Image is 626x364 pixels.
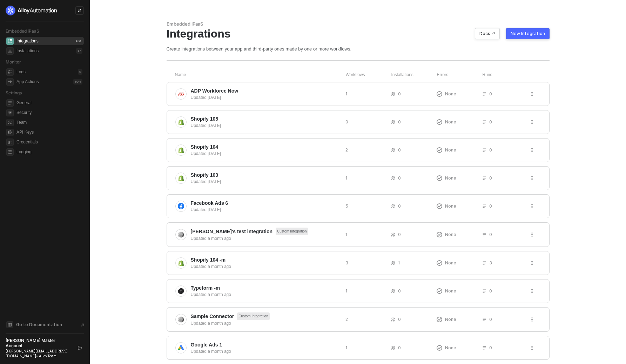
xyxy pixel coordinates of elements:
span: ADP Workforce Now [191,87,238,94]
div: Installations [391,72,437,78]
div: Logs [16,69,26,75]
div: Create integrations between your app and third-party ones made by one or more workflows. [167,46,550,52]
div: 30 % [73,79,82,85]
span: None [445,119,456,125]
span: icon-users [391,148,395,152]
span: icon-swap [78,8,82,13]
span: icon-users [391,92,395,96]
span: Shopify 104 -m [191,256,226,263]
span: installations [6,47,14,55]
span: None [445,147,456,153]
span: document-arrow [79,322,86,329]
span: integrations [6,38,14,45]
span: API Keys [16,128,82,136]
div: Updated [DATE] [191,207,340,213]
img: integration-icon [178,316,184,323]
span: icon-users [391,120,395,124]
span: Custom Integration [276,228,308,235]
span: icon-threedots [530,204,534,208]
div: 423 [74,38,82,44]
span: icon-threedots [530,289,534,293]
div: [PERSON_NAME] Master Account [6,338,72,349]
img: integration-icon [178,345,184,351]
span: 3 [345,260,348,266]
button: Docs ↗ [475,28,500,39]
span: icon-threedots [530,346,534,350]
span: Google Ads 1 [191,341,222,348]
span: 0 [398,345,401,351]
span: icon-exclamation [437,288,442,294]
span: icon-exclamation [437,147,442,153]
div: New Integration [511,31,545,36]
span: None [445,260,456,266]
span: icon-list [482,289,486,293]
span: general [6,99,14,107]
span: team [6,119,14,126]
span: Embedded iPaaS [6,28,39,34]
span: icon-threedots [530,120,534,124]
span: [PERSON_NAME]'s test integration [191,228,273,235]
span: credentials [6,139,14,146]
span: None [445,345,456,351]
span: None [445,231,456,237]
span: icon-threedots [530,232,534,237]
span: icon-users [391,176,395,180]
span: 2 [345,147,348,153]
div: Integrations [16,38,39,44]
div: Updated [DATE] [191,178,340,185]
img: integration-icon [178,147,184,153]
span: icon-users [391,261,395,265]
span: 1 [345,345,348,351]
span: icon-list [482,317,486,322]
span: 0 [398,288,401,294]
span: Shopify 103 [191,171,218,178]
span: Facebook Ads 6 [191,200,228,207]
div: Updated a month ago [191,348,340,355]
a: Knowledge Base [6,321,84,329]
span: icon-exclamation [437,345,442,351]
span: icon-app-actions [6,78,14,86]
span: icon-users [391,204,395,208]
div: Name [175,72,346,78]
span: icon-users [391,317,395,322]
span: Credentials [16,138,82,146]
span: icon-users [391,346,395,350]
span: icon-exclamation [437,260,442,266]
span: 0 [398,147,401,153]
span: logging [6,148,14,156]
span: icon-list [482,148,486,152]
span: icon-exclamation [437,317,442,322]
span: icon-exclamation [437,232,442,237]
span: icon-threedots [530,148,534,152]
img: integration-icon [178,288,184,294]
span: icon-list [482,232,486,237]
div: Updated [DATE] [191,94,340,101]
span: icon-threedots [530,261,534,265]
span: 2 [345,316,348,322]
span: 0 [398,91,401,97]
span: 1 [345,231,348,237]
span: Custom Integration [237,312,270,320]
span: 0 [489,231,492,237]
span: None [445,175,456,181]
span: Typeform -m [191,284,220,291]
div: Errors [437,72,483,78]
span: Team [16,118,82,127]
span: 0 [398,231,401,237]
span: 0 [398,316,401,322]
span: icon-logs [6,68,14,76]
span: 0 [398,203,401,209]
span: icon-exclamation [437,91,442,97]
span: None [445,288,456,294]
span: icon-users [391,289,395,293]
div: [PERSON_NAME][EMAIL_ADDRESS][DOMAIN_NAME] • AlloyTeam [6,349,72,358]
span: Shopify 104 [191,143,218,150]
span: 0 [345,119,348,125]
div: Updated [DATE] [191,122,340,129]
div: Docs ↗ [479,31,495,36]
span: Monitor [6,59,21,65]
div: App Actions [16,79,39,85]
span: documentation [6,321,13,328]
img: logo [6,6,58,15]
span: icon-exclamation [437,203,442,209]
